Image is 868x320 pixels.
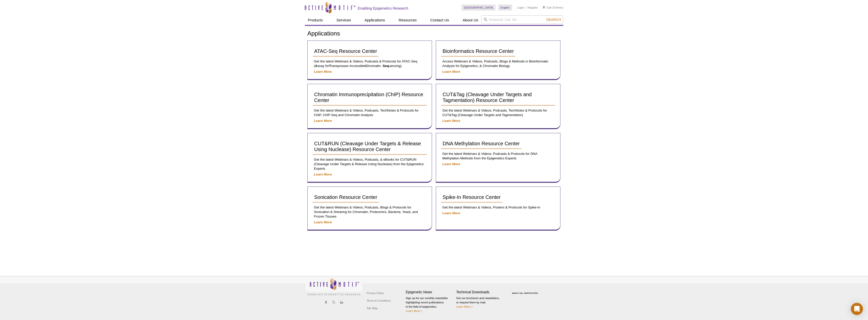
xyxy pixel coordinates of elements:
a: Site Map [365,304,379,312]
span: CUT&Tag (Cleavage Under Targets and Tagmentation) Resource Center [443,92,532,103]
a: Learn More > [456,305,473,308]
a: DNA Methylation Resource Center [441,138,521,149]
strong: T [329,64,331,68]
a: Products [305,15,326,25]
span: CUT&RUN (Cleavage Under Targets & Release Using Nuclease) Resource Center [314,141,421,152]
a: Applications [362,15,388,25]
p: Get the latest Webinars & Videos, Podcasts, & eBooks for CUT&RUN (Cleavage Under Targets & Releas... [313,157,427,171]
a: Services [333,15,354,25]
span: ATAC-Seq Resource Center [314,48,377,54]
a: Chromatin Immunoprecipitation (ChIP) Resource Center [313,89,427,106]
a: Cart [543,6,552,9]
table: Click to Verify - This site chose Symantec SSL for secure e-commerce and confidential communicati... [507,285,545,296]
a: Spike-In Resource Center [441,192,502,203]
a: Learn More [442,211,460,215]
strong: A [315,64,317,68]
img: Active Motif, [305,276,363,297]
span: Spike-In Resource Center [443,194,501,200]
li: | [525,5,526,11]
a: Contact Us [427,15,452,25]
a: Learn More [442,162,460,166]
span: Bioinformatics Resource Center [443,48,514,54]
button: Search [545,17,562,22]
a: About Us [460,15,481,25]
h4: Technical Downloads [456,290,504,294]
p: Get the latest Webinars & Videos, Podcasts & Protocols for ATAC-Seq ( ssay for ransposase-Accessi... [313,59,427,68]
input: Keyword, Cat. No. [481,15,563,24]
li: (0 items) [543,5,563,11]
a: CUT&RUN (Cleavage Under Targets & Release Using Nuclease) Resource Center [313,138,427,155]
a: Bioinformatics Resource Center [441,46,515,57]
p: Get the latest Webinars & Videos, Podcasts & Protocols for DNA Methylation Methods from the Epige... [441,152,555,161]
a: Learn More [314,70,332,74]
a: ATAC-Seq Resource Center [313,46,378,57]
a: Learn More [314,119,332,123]
a: Terms & Conditions [365,297,392,304]
p: Access Webinars & Videos, Podcasts, Blogs & Methods in Bioinformatic Analysis for Epigenetics, & ... [441,59,555,68]
h2: Enabling Epigenetics Research [358,6,408,11]
p: Get our brochures and newsletters, or request them by mail. [456,296,504,309]
strong: Seq [383,64,389,68]
a: Learn More [314,172,332,176]
a: Login [517,6,524,9]
p: Get the latest Webinars & Videos, Podcasts, TechNotes & Protocols for CUT&Tag (Cleavage Under Tar... [441,108,555,117]
p: Get the latest Webinars & Videos, Podcasts, Blogs & Protocols for Sonication & Shearing for Chrom... [313,205,427,219]
img: Your Cart [543,6,545,9]
a: [GEOGRAPHIC_DATA] [462,5,496,11]
span: DNA Methylation Resource Center [443,141,520,146]
a: Sonication Resource Center [313,192,379,203]
p: Get the latest Webinars & Videos, Podcasts, TechNotes & Protocols for ChIP, ChIP-Seq and Chromati... [313,108,427,117]
h1: Applications [307,30,561,38]
h4: Epigenetic News [406,290,454,294]
a: Learn More > [406,309,422,312]
a: English [498,5,512,11]
span: Sonication Resource Center [314,194,377,200]
p: Sign up for our monthly newsletter highlighting recent publications in the field of epigenetics. [406,296,454,313]
p: Get the latest Webinars & Videos, Posters & Protocols for Spike-In [441,205,555,210]
a: Register [527,6,538,9]
a: Learn More [442,119,460,123]
a: ABOUT SSL CERTIFICATES [512,292,538,294]
div: Open Intercom Messenger [851,303,863,315]
a: Resources [396,15,420,25]
span: Chromatin Immunoprecipitation (ChIP) Resource Center [314,92,423,103]
span: Search [546,18,561,22]
a: Privacy Policy [365,289,385,297]
a: Learn More [314,220,332,224]
a: Learn More [442,70,460,74]
strong: C [365,64,368,68]
a: CUT&Tag (Cleavage Under Targets and Tagmentation) Resource Center [441,89,555,106]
